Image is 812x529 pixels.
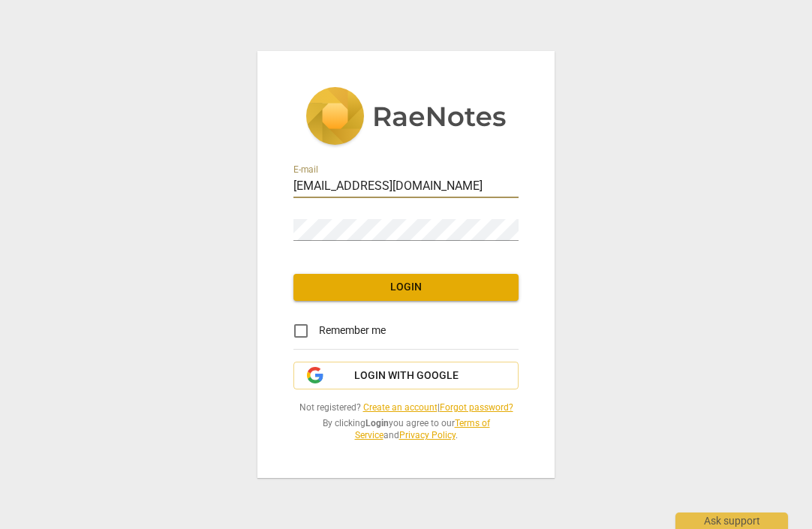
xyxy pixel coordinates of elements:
[399,430,456,440] a: Privacy Policy
[293,165,318,174] label: E-mail
[440,402,513,413] a: Forgot password?
[293,401,519,414] span: Not registered? |
[319,323,386,338] span: Remember me
[293,417,519,442] span: By clicking you agree to our and .
[293,362,519,390] button: Login with Google
[365,418,389,428] b: Login
[305,280,507,295] span: Login
[355,418,490,441] a: Terms of Service
[305,87,507,149] img: 5ac2273c67554f335776073100b6d88f.svg
[354,368,459,383] span: Login with Google
[675,512,788,529] div: Ask support
[293,274,519,301] button: Login
[363,402,438,413] a: Create an account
